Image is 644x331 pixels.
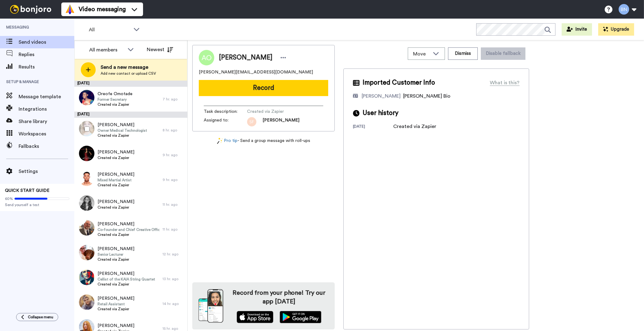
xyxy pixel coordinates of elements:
img: sf.png [247,117,256,126]
div: 14 hr. ago [163,301,184,306]
img: playstore [280,311,321,323]
div: 13 hr. ago [163,276,184,281]
img: bj-logo-header-white.svg [7,5,54,14]
span: Created via Zapier [98,282,155,287]
span: Workspaces [19,130,74,138]
img: abfc78c9-00bd-4c56-bc92-83f1528d5307.jpg [79,146,94,161]
span: [PERSON_NAME] [98,171,134,178]
div: [PERSON_NAME] [362,92,401,100]
div: 11 hr. ago [163,227,184,232]
span: Assigned to: [204,117,247,126]
span: Created via Zapier [98,232,159,237]
span: [PERSON_NAME] [98,149,134,155]
span: Results [19,63,74,71]
button: Record [199,80,328,96]
span: [PERSON_NAME] [98,295,134,302]
span: Created via Zapier [98,102,133,107]
img: magic-wand.svg [217,138,223,144]
span: Cellist of the KAIA String Quartet [98,277,155,282]
span: Add new contact or upload CSV [101,71,156,76]
h4: Record from your phone! Try our app [DATE] [229,289,329,306]
span: Replies [19,51,74,58]
button: Invite [562,23,592,36]
span: [PERSON_NAME] [98,271,155,277]
div: 9 hr. ago [163,152,184,157]
span: Mixed Martial Artist [98,178,134,183]
span: Oreofe Omotade [98,91,133,97]
img: 31e13b39-ea2c-444e-8e73-d1839f418439.png [79,270,94,285]
img: ef289ea0-1d7b-4aea-a0ac-bf2891b760d0.jpg [79,195,94,211]
img: 435cec1b-46f0-4250-b324-5a95e56d6b2e.jpg [79,294,94,310]
span: Send yourself a test [5,202,69,207]
span: [PERSON_NAME] [98,246,134,252]
button: Newest [142,43,178,56]
div: 8 hr. ago [163,128,184,133]
img: 5d5ab2f4-2e19-41f3-be23-9a2dbf7543d8.jpg [79,90,94,105]
img: download [198,289,223,323]
span: Created via Zapier [98,183,134,188]
button: Collapse menu [16,313,58,321]
div: 9 hr. ago [163,177,184,182]
div: [DATE] [74,81,187,87]
img: cb9d7ae2-4972-4f91-80df-7a160344b084.jpg [79,245,94,260]
span: Co-founder and Chief Creative Officer [98,227,159,232]
div: 7 hr. ago [163,97,184,102]
div: What is this? [490,79,520,86]
div: Created via Zapier [393,123,436,130]
span: Created via Zapier [98,307,134,311]
span: Created via Zapier [98,257,134,262]
div: [DATE] [353,124,393,130]
div: [DATE] [74,112,187,118]
span: Send videos [19,38,74,46]
span: Former Secretary [98,97,133,102]
span: Created via Zapier [98,133,147,138]
span: Video messaging [79,5,126,14]
a: Pro tip [217,138,237,144]
span: Owner Medical Technologist [98,128,147,133]
span: [PERSON_NAME][EMAIL_ADDRESS][DOMAIN_NAME] [199,69,313,75]
span: 60% [5,196,13,201]
img: vm-color.svg [65,4,75,14]
img: 55377d19-033c-4388-8afb-5ff60d0846ef.jpg [79,170,94,186]
div: - Send a group message with roll-ups [192,138,335,144]
span: Senior Lecturer [98,252,134,257]
img: df76e0c0-cc36-4d4c-af57-8b3aeae3c9e4.jpg [79,220,94,236]
img: Image of Ashley Ojo [199,50,214,65]
span: Task description : [204,108,247,115]
span: [PERSON_NAME] [219,53,272,62]
div: 11 hr. ago [163,202,184,207]
span: Move [413,50,430,58]
span: Created via Zapier [98,205,134,210]
span: Settings [19,168,74,175]
span: User history [363,108,398,118]
span: [PERSON_NAME] Bio [403,94,450,99]
span: Created via Zapier [98,155,134,160]
span: Imported Customer Info [363,78,435,87]
span: [PERSON_NAME] [98,199,134,205]
span: All [89,26,130,33]
span: Send a new message [101,64,156,71]
span: Message template [19,93,74,100]
span: Integrations [19,105,74,113]
span: Retail Assistant [98,302,134,307]
div: All members [89,46,124,54]
span: [PERSON_NAME] [263,117,299,126]
button: Dismiss [448,47,478,60]
span: [PERSON_NAME] [98,323,134,329]
div: 15 hr. ago [163,326,184,331]
span: [PERSON_NAME] [98,221,159,227]
span: [PERSON_NAME] [98,122,147,128]
span: Created via Zapier [247,108,306,115]
span: QUICK START GUIDE [5,188,50,193]
span: Collapse menu [28,315,53,320]
button: Upgrade [598,23,634,36]
span: Fallbacks [19,143,74,150]
img: appstore [237,311,273,323]
div: 12 hr. ago [163,252,184,257]
span: Share library [19,118,74,125]
button: Disable fallback [481,47,525,60]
